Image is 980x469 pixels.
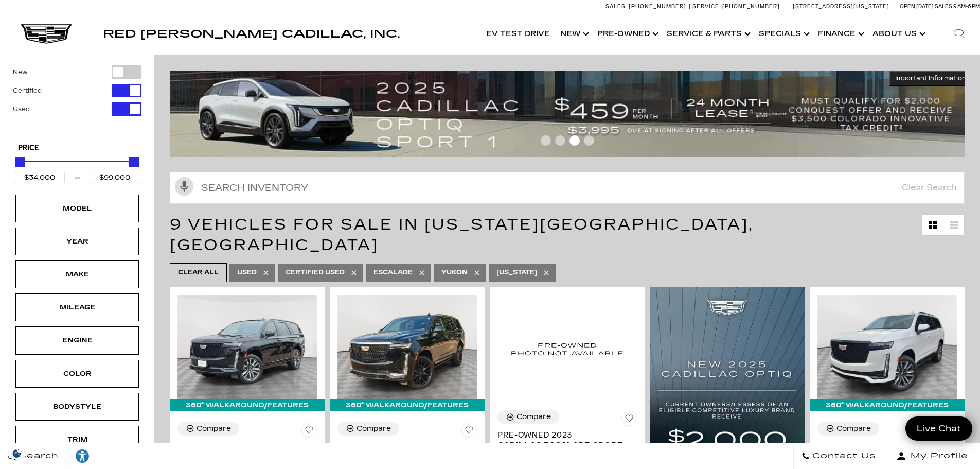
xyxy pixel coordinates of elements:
[496,266,537,279] span: [US_STATE]
[51,203,103,214] div: Model
[15,293,139,321] div: MileageMileage
[170,215,754,254] span: 9 Vehicles for Sale in [US_STATE][GEOGRAPHIC_DATA], [GEOGRAPHIC_DATA]
[170,399,325,411] div: 360° WalkAround/Features
[103,28,400,40] span: Red [PERSON_NAME] Cadillac, Inc.
[569,135,580,146] span: Go to slide 3
[175,177,193,196] svg: Click to toggle on voice search
[337,442,469,452] span: Pre-Owned 2022
[15,393,139,421] div: BodystyleBodystyle
[605,4,689,9] a: Sales: [PHONE_NUMBER]
[15,228,139,255] div: YearYear
[497,430,629,440] span: Pre-Owned 2023
[337,295,477,399] img: 2022 Cadillac Escalade Premium Luxury
[67,443,98,469] a: Explore your accessibility options
[793,443,884,469] a: Contact Us
[754,13,813,55] a: Specials
[884,443,980,469] button: Open user profile menu
[813,13,867,55] a: Finance
[90,171,139,184] input: Maximum
[18,144,136,153] h5: Price
[51,434,103,445] div: Trim
[5,448,29,459] img: Opt-Out Icon
[481,13,555,55] a: EV Test Drive
[497,295,637,403] img: 2023 Cadillac Escalade Sport
[906,449,968,463] span: My Profile
[15,260,139,288] div: MakeMake
[662,13,754,55] a: Service & Parts
[51,401,103,412] div: Bodystyle
[177,295,317,399] img: 2021 Cadillac Escalade Sport Platinum
[51,302,103,313] div: Mileage
[330,399,485,411] div: 360° WalkAround/Features
[103,29,400,39] a: Red [PERSON_NAME] Cadillac, Inc.
[592,13,662,55] a: Pre-Owned
[301,422,317,442] button: Save Vehicle
[889,71,972,86] button: Important Information
[337,422,399,436] button: Compare Vehicle
[935,3,953,10] span: Sales:
[13,67,28,77] label: New
[912,423,966,435] span: Live Chat
[13,104,30,114] label: Used
[178,266,219,279] span: Clear All
[629,3,686,10] span: [PHONE_NUMBER]
[170,71,972,157] img: 2508-August-FOM-OPTIQ-Lease9
[129,157,139,167] div: Maximum Price
[922,215,943,235] a: Grid View
[900,3,934,10] span: Open [DATE]
[555,135,565,146] span: Go to slide 2
[373,266,413,279] span: Escalade
[15,326,139,354] div: EngineEngine
[461,422,477,442] button: Save Vehicle
[15,171,65,184] input: Minimum
[953,3,980,10] span: 9 AM-6 PM
[817,442,949,452] span: Certified Pre-Owned 2024
[817,422,879,436] button: Compare Vehicle
[516,412,551,422] div: Compare
[793,3,889,10] a: [STREET_ADDRESS][US_STATE]
[497,440,629,450] span: Cadillac Escalade Sport
[817,295,957,399] img: 2024 Cadillac Escalade Sport
[621,410,637,430] button: Save Vehicle
[13,65,141,134] div: Filter by Vehicle Type
[197,424,231,433] div: Compare
[497,430,637,450] a: Pre-Owned 2023Cadillac Escalade Sport
[67,448,98,464] div: Explore your accessibility options
[867,13,929,55] a: About Us
[21,24,72,44] img: Cadillac Dark Logo with Cadillac White Text
[722,3,780,10] span: [PHONE_NUMBER]
[541,135,551,146] span: Go to slide 1
[605,3,627,10] span: Sales:
[905,416,972,441] a: Live Chat
[836,424,871,433] div: Compare
[5,448,29,459] section: Click to Open Cookie Consent Modal
[817,442,957,462] a: Certified Pre-Owned 2024Cadillac Escalade Sport
[15,153,139,184] div: Price
[939,13,980,55] div: Search
[13,85,42,96] label: Certified
[895,74,966,82] span: Important Information
[810,399,965,411] div: 360° WalkAround/Features
[357,424,391,433] div: Compare
[689,4,782,9] a: Service: [PHONE_NUMBER]
[15,426,139,454] div: TrimTrim
[51,368,103,379] div: Color
[170,172,965,204] input: Search Inventory
[441,266,468,279] span: Yukon
[237,266,257,279] span: Used
[51,269,103,280] div: Make
[51,335,103,346] div: Engine
[810,449,876,463] span: Contact Us
[497,410,559,424] button: Compare Vehicle
[177,422,239,436] button: Compare Vehicle
[15,360,139,388] div: ColorColor
[51,236,103,247] div: Year
[286,266,345,279] span: Certified Used
[584,135,594,146] span: Go to slide 4
[692,3,721,10] span: Service:
[15,157,25,167] div: Minimum Price
[16,449,59,463] span: Search
[555,13,592,55] a: New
